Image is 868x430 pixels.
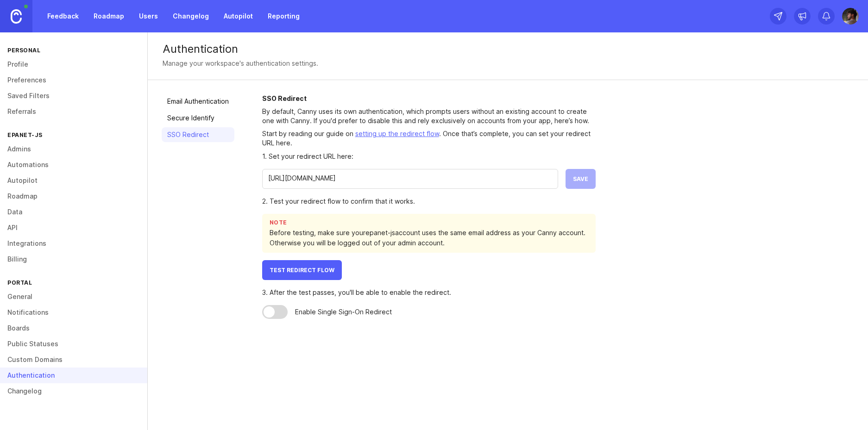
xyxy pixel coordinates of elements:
[270,228,588,248] div: Before testing, make sure your epanet-js account uses the same email address as your Canny accoun...
[88,8,130,25] a: Roadmap
[11,9,22,24] img: Canny Home
[162,111,234,125] a: Secure Identify
[268,173,552,183] input: https://example.com/login
[262,8,305,25] a: Reporting
[163,44,853,55] div: Authentication
[262,260,596,280] a: Test Redirect Flow
[842,8,859,25] img: Sam Payá
[42,8,84,25] a: Feedback
[262,260,342,280] button: Test Redirect Flow
[262,129,596,148] p: Start by reading our guide on . Once that’s complete, you can set your redirect URL here.
[270,218,588,226] div: Note
[162,127,234,142] a: SSO Redirect
[295,309,392,315] div: Enable Single Sign-On Redirect
[270,267,334,274] span: Test Redirect Flow
[133,8,164,25] a: Users
[167,8,214,25] a: Changelog
[262,287,596,298] div: 3. After the test passes, you'll be able to enable the redirect.
[162,94,234,109] a: Email Authentication
[262,151,596,162] div: 1. Set your redirect URL here:
[262,107,596,125] p: By default, Canny uses its own authentication, which prompts users without an existing account to...
[218,8,258,25] a: Autopilot
[163,58,318,69] div: Manage your workspace's authentication settings.
[262,196,596,206] div: 2. Test your redirect flow to confirm that it works.
[262,94,596,103] h2: SSO Redirect
[355,130,439,137] a: setting up the redirect flow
